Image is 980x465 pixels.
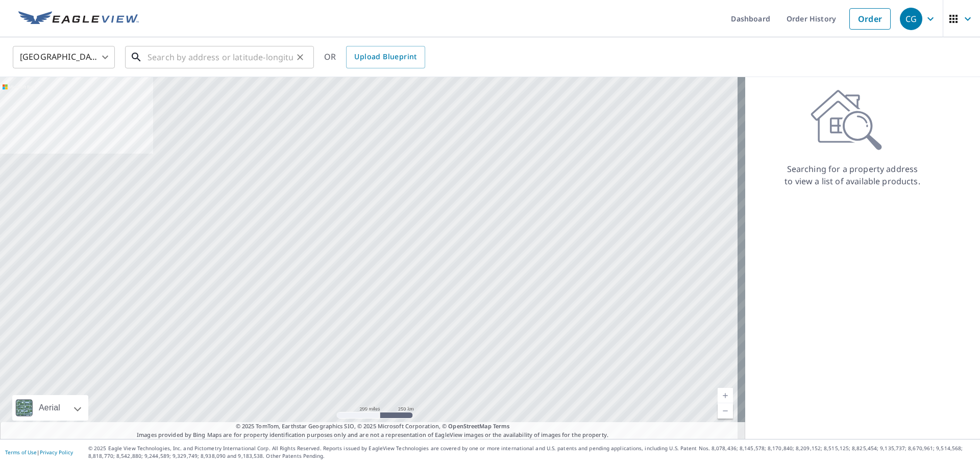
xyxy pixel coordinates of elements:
a: Terms [493,422,510,430]
a: Upload Blueprint [346,46,425,68]
button: Clear [293,50,307,64]
div: OR [324,46,425,68]
p: Searching for a property address to view a list of available products. [784,163,921,187]
a: Current Level 5, Zoom In [718,388,733,403]
span: Upload Blueprint [354,51,416,63]
a: Order [849,8,891,30]
a: Current Level 5, Zoom Out [718,403,733,419]
div: Aerial [12,395,88,421]
div: CG [900,8,922,30]
p: | [5,449,73,455]
div: [GEOGRAPHIC_DATA] [13,43,115,71]
a: OpenStreetMap [448,422,491,430]
div: Aerial [36,395,63,421]
a: Terms of Use [5,449,37,456]
p: © 2025 Eagle View Technologies, Inc. and Pictometry International Corp. All Rights Reserved. Repo... [88,445,975,460]
img: EV Logo [18,11,139,27]
span: © 2025 TomTom, Earthstar Geographics SIO, © 2025 Microsoft Corporation, © [236,422,510,431]
a: Privacy Policy [40,449,73,456]
input: Search by address or latitude-longitude [148,43,293,71]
